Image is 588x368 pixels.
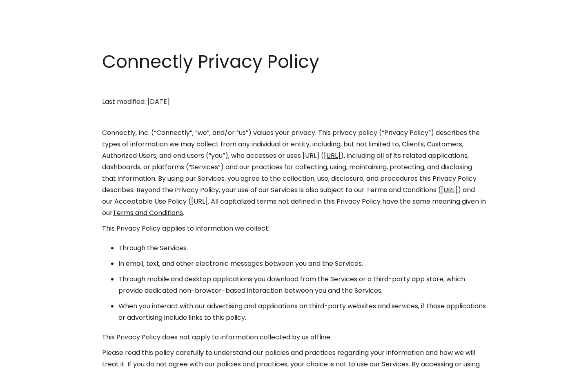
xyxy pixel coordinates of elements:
[118,258,486,269] li: In email, text, and other electronic messages between you and the Services.
[102,112,486,123] p: ‍
[102,81,486,92] p: ‍
[16,354,49,365] ul: Language list
[8,353,49,365] aside: Language selected: English
[118,274,486,296] li: Through mobile and desktop applications you download from the Services or a third-party app store...
[102,223,486,234] p: This Privacy Policy applies to information we collect:
[102,332,486,343] p: This Privacy Policy does not apply to information collected by us offline.
[441,185,458,195] a: [URL]
[113,208,183,218] a: Terms and Conditions
[118,301,486,323] li: When you interact with our advertising and applications on third-party websites and services, if ...
[102,96,486,108] p: Last modified: [DATE]
[118,242,486,254] li: Through the Services.
[102,127,486,219] p: Connectly, Inc. (“Connectly”, “we”, and/or “us”) values your privacy. This privacy policy (“Priva...
[324,151,341,160] a: [URL]
[102,49,486,74] h1: Connectly Privacy Policy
